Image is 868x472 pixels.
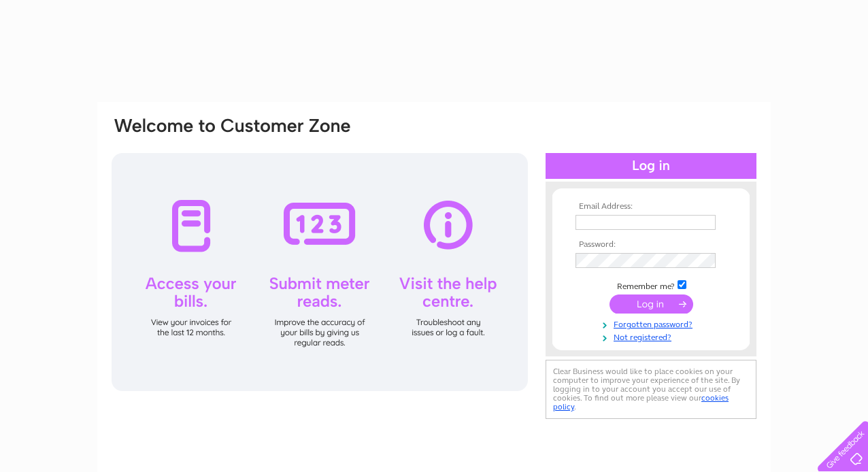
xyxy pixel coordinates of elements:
[572,278,730,292] td: Remember me?
[575,330,730,343] a: Not registered?
[610,294,693,314] input: Submit
[546,360,756,419] div: Clear Business would like to place cookies on your computer to improve your experience of the sit...
[572,240,730,250] th: Password:
[572,202,730,212] th: Email Address:
[553,393,729,411] a: cookies policy
[575,317,730,330] a: Forgotten password?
